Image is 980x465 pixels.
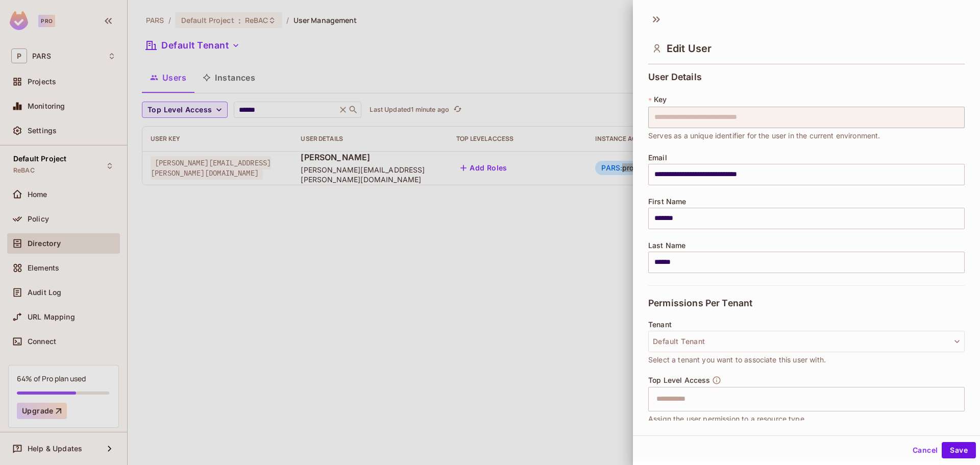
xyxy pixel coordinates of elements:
[648,72,702,82] span: User Details
[648,413,804,425] span: Assign the user permission to a resource type
[909,442,942,458] button: Cancel
[648,331,965,352] button: Default Tenant
[667,42,712,55] span: Edit User
[648,130,880,141] span: Serves as a unique identifier for the user in the current environment.
[648,376,710,384] span: Top Level Access
[654,95,667,104] span: Key
[648,198,687,206] span: First Name
[648,241,685,250] span: Last Name
[959,398,961,400] button: Open
[648,298,752,308] span: Permissions Per Tenant
[648,154,667,162] span: Email
[942,442,976,458] button: Save
[648,321,672,329] span: Tenant
[648,354,826,365] span: Select a tenant you want to associate this user with.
